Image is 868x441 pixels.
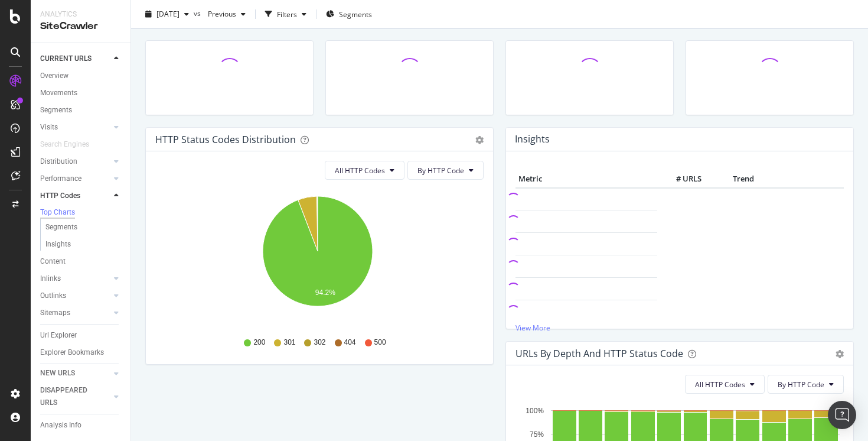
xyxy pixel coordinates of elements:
[321,5,377,24] button: Segments
[40,255,66,268] div: Content
[141,5,194,24] button: [DATE]
[45,221,122,234] a: Segments
[515,323,844,333] a: View More
[40,155,77,168] div: Distribution
[283,338,295,348] span: 301
[203,9,236,19] span: Previous
[515,131,550,147] h4: Insights
[40,419,122,432] a: Analysis Info
[40,273,61,285] div: Inlinks
[335,166,385,176] span: All HTTP Codes
[40,53,92,65] div: CURRENT URLS
[40,367,75,380] div: NEW URLS
[417,166,464,176] span: By HTTP Code
[344,338,356,348] span: 404
[40,384,110,409] a: DISAPPEARED URLS
[253,338,265,348] span: 200
[828,401,856,429] div: Open Intercom Messenger
[40,9,121,20] div: Analytics
[40,346,104,359] div: Explorer Bookmarks
[40,104,72,116] div: Segments
[40,255,122,268] a: Content
[40,329,122,342] a: Url Explorer
[40,346,122,359] a: Explorer Bookmarks
[40,87,122,99] a: Movements
[339,9,372,19] span: Segments
[685,375,765,394] button: All HTTP Codes
[515,348,683,359] div: URLs by Depth and HTTP Status Code
[526,407,544,415] text: 100%
[40,173,110,185] a: Performance
[156,9,180,19] span: 2025 Sep. 21st
[40,367,110,380] a: NEW URLS
[40,290,110,302] a: Outlinks
[695,380,745,390] span: All HTTP Codes
[155,134,296,145] div: HTTP Status Codes Distribution
[40,138,89,151] div: Search Engines
[778,380,824,390] span: By HTTP Code
[45,238,71,251] div: Insights
[768,375,844,394] button: By HTTP Code
[530,430,544,439] text: 75%
[260,5,311,24] button: Filters
[515,170,657,188] th: Metric
[40,384,100,409] div: DISAPPEARED URLS
[40,307,70,319] div: Sitemaps
[40,138,101,151] a: Search Engines
[40,121,58,134] div: Visits
[277,9,297,19] div: Filters
[40,273,110,285] a: Inlinks
[40,155,110,168] a: Distribution
[40,207,122,219] a: Top Charts
[836,350,844,358] div: gear
[40,121,110,134] a: Visits
[40,307,110,319] a: Sitemaps
[657,170,704,188] th: # URLS
[40,53,110,65] a: CURRENT URLS
[40,104,122,116] a: Segments
[475,136,484,144] div: gear
[40,190,110,202] a: HTTP Codes
[40,87,77,99] div: Movements
[40,190,80,202] div: HTTP Codes
[40,290,66,302] div: Outlinks
[155,189,479,326] svg: A chart.
[45,238,122,251] a: Insights
[40,207,75,218] div: Top Charts
[315,288,335,297] text: 94.2%
[325,161,404,180] button: All HTTP Codes
[40,329,77,342] div: Url Explorer
[40,173,81,185] div: Performance
[40,70,122,82] a: Overview
[374,338,386,348] span: 500
[40,70,68,82] div: Overview
[203,5,250,24] button: Previous
[40,20,121,33] div: SiteCrawler
[314,338,325,348] span: 302
[704,170,782,188] th: Trend
[40,419,81,432] div: Analysis Info
[407,161,484,180] button: By HTTP Code
[194,8,203,18] span: vs
[45,221,77,234] div: Segments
